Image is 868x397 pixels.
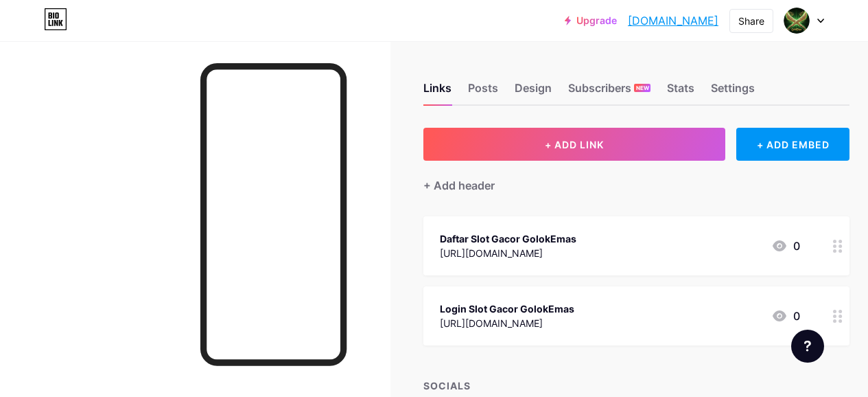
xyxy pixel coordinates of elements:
[423,80,451,104] div: Links
[568,80,650,104] div: Subscribers
[628,12,718,29] a: [DOMAIN_NAME]
[515,80,552,104] div: Design
[736,128,849,161] div: + ADD EMBED
[423,177,495,194] div: + Add header
[667,80,694,104] div: Stats
[711,80,755,104] div: Settings
[423,128,725,161] button: + ADD LINK
[565,15,617,26] a: Upgrade
[440,316,574,330] div: [URL][DOMAIN_NAME]
[784,8,810,34] img: Golok emas Official
[440,231,576,246] div: Daftar Slot Gacor GolokEmas
[738,14,764,28] div: Share
[771,238,800,254] div: 0
[545,139,604,150] span: + ADD LINK
[440,246,576,260] div: [URL][DOMAIN_NAME]
[636,84,649,92] span: NEW
[468,80,498,104] div: Posts
[771,308,800,324] div: 0
[440,302,574,316] div: Login Slot Gacor GolokEmas
[423,378,849,393] div: SOCIALS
